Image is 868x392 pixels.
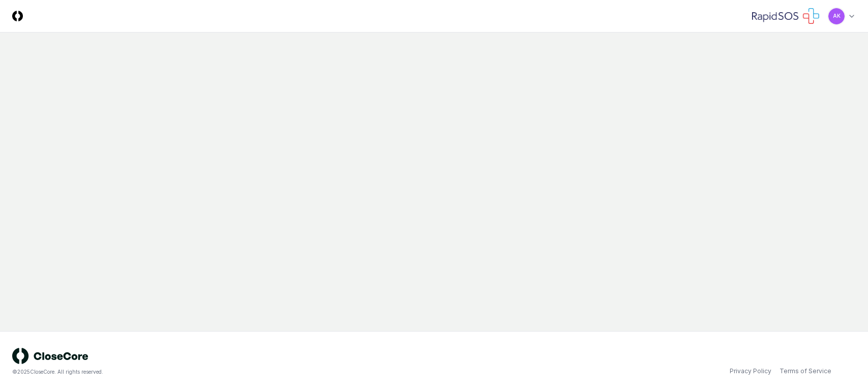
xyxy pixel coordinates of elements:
img: logo [12,348,88,364]
a: Terms of Service [780,367,831,376]
button: AK [827,7,846,25]
div: © 2025 CloseCore. All rights reserved. [12,368,434,376]
span: AK [833,12,841,20]
a: Privacy Policy [730,367,771,376]
img: Logo [12,11,23,21]
img: RapidSOS logo [752,8,819,24]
